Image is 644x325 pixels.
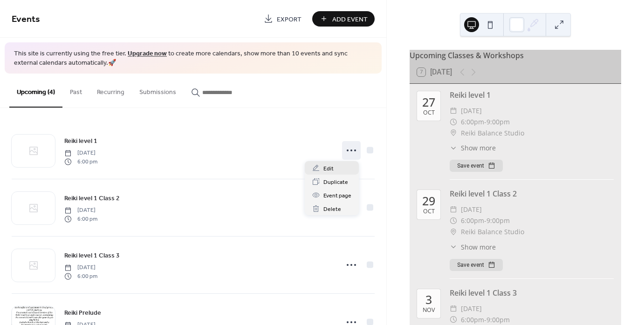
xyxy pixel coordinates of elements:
a: Reiki level 1 Class 3 [64,250,120,261]
span: 6:00pm [461,215,484,226]
span: This site is currently using the free tier. to create more calendars, show more than 10 events an... [14,49,372,68]
div: ​ [450,215,457,226]
div: ​ [450,226,457,237]
div: 27 [422,96,435,108]
span: [DATE] [461,105,482,116]
div: ​ [450,303,457,314]
a: Export [257,11,308,27]
button: ​Show more [450,143,496,153]
span: Reiki level 1 Class 3 [64,251,120,261]
button: Save event [450,259,503,271]
div: Nov [423,307,435,313]
div: Reiki level 1 Class 2 [450,188,614,199]
span: Show more [461,242,496,252]
div: 29 [422,195,435,207]
span: [DATE] [461,204,482,215]
span: 6:00 pm [64,157,97,166]
span: Edit [323,164,334,174]
div: Oct [423,110,435,116]
span: - [484,215,486,226]
a: Reiki level 1 [64,135,97,146]
span: Event page [323,191,351,201]
button: Recurring [89,74,132,107]
div: ​ [450,105,457,116]
div: ​ [450,204,457,215]
button: Upcoming (4) [9,74,62,108]
div: ​ [450,242,457,252]
span: Reiki Balance Studio [461,226,524,237]
span: [DATE] [64,149,97,157]
span: Show more [461,143,496,153]
div: ​ [450,128,457,139]
button: Save event [450,160,503,172]
div: Reiki level 1 [450,89,614,101]
span: - [484,116,486,128]
span: [DATE] [64,206,97,215]
div: ​ [450,116,457,128]
span: [DATE] [64,264,97,272]
span: [DATE] [461,303,482,314]
span: 6:00pm [461,116,484,128]
span: Duplicate [323,177,348,187]
a: Reiki level 1 Class 2 [64,193,120,203]
div: 3 [425,294,432,305]
span: Reiki Prelude [64,308,101,318]
button: ​Show more [450,242,496,252]
span: 6:00 pm [64,215,97,223]
span: Delete [323,204,341,214]
div: Upcoming Classes & Workshops [410,50,621,61]
span: 6:00 pm [64,272,97,280]
span: 9:00pm [486,116,510,128]
span: Add Event [332,14,368,24]
button: Submissions [132,74,184,107]
button: Add Event [312,11,375,27]
span: Events [12,10,40,28]
span: Reiki level 1 Class 2 [64,194,120,203]
span: Export [277,14,301,24]
a: Upgrade now [128,47,167,60]
a: Reiki Prelude [64,307,101,318]
span: 9:00pm [486,215,510,226]
div: Reiki level 1 Class 3 [450,287,614,298]
button: Past [62,74,89,107]
div: ​ [450,143,457,153]
span: Reiki level 1 [64,136,97,146]
span: Reiki Balance Studio [461,128,524,139]
div: Oct [423,209,435,215]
